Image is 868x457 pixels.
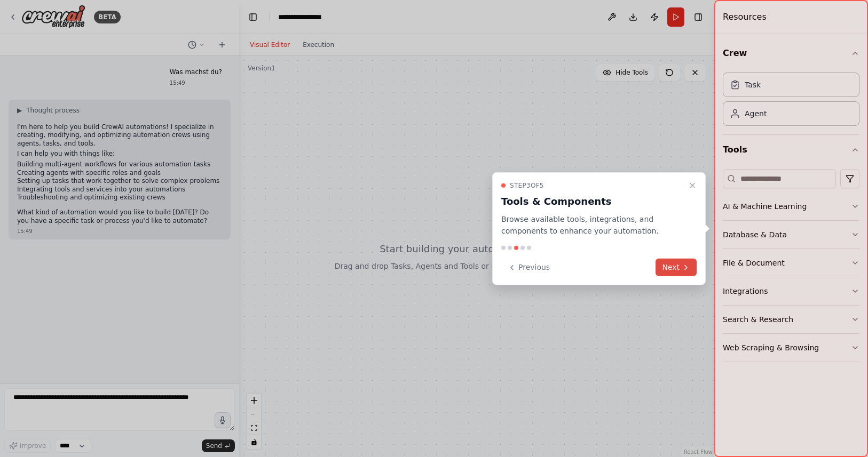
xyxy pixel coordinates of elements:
button: Close walkthrough [686,179,699,191]
button: Hide left sidebar [246,10,261,25]
p: Browse available tools, integrations, and components to enhance your automation. [501,213,684,237]
button: Previous [501,259,556,276]
button: Next [656,259,697,276]
h3: Tools & Components [501,194,684,209]
span: Step 3 of 5 [510,181,544,189]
